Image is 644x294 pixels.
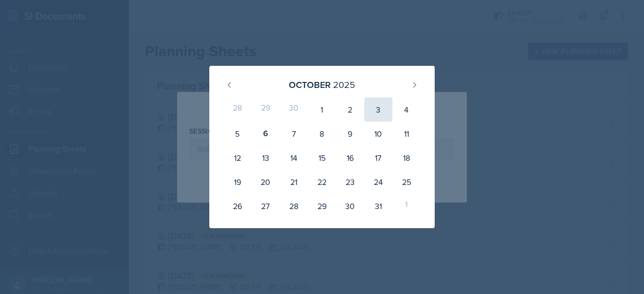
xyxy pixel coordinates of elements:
[280,194,308,218] div: 28
[392,194,421,218] div: 1
[364,146,392,170] div: 17
[223,170,252,194] div: 19
[308,170,336,194] div: 22
[336,194,364,218] div: 30
[280,122,308,146] div: 7
[308,122,336,146] div: 8
[252,170,280,194] div: 20
[392,97,421,122] div: 4
[392,122,421,146] div: 11
[364,170,392,194] div: 24
[336,97,364,122] div: 2
[223,97,252,122] div: 28
[308,146,336,170] div: 15
[333,78,355,91] div: 2025
[223,146,252,170] div: 12
[392,146,421,170] div: 18
[308,97,336,122] div: 1
[364,97,392,122] div: 3
[280,97,308,122] div: 30
[336,146,364,170] div: 16
[252,146,280,170] div: 13
[289,78,331,91] div: October
[280,170,308,194] div: 21
[252,122,280,146] div: 6
[364,122,392,146] div: 10
[280,146,308,170] div: 14
[223,194,252,218] div: 26
[392,170,421,194] div: 25
[364,194,392,218] div: 31
[223,122,252,146] div: 5
[336,122,364,146] div: 9
[308,194,336,218] div: 29
[252,97,280,122] div: 29
[336,170,364,194] div: 23
[252,194,280,218] div: 27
